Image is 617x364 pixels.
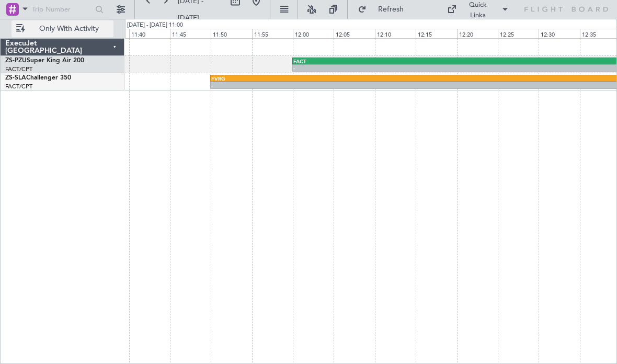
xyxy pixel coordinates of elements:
a: FACT/CPT [5,83,32,90]
div: 12:10 [375,29,416,38]
span: Refresh [369,6,413,13]
div: [DATE] - [DATE] 11:00 [127,21,183,30]
a: ZS-PZUSuper King Air 200 [5,58,84,64]
div: 12:15 [416,29,456,38]
div: 12:25 [498,29,539,38]
button: Only With Activity [12,20,113,37]
div: 11:55 [252,29,293,38]
div: 12:30 [539,29,579,38]
span: ZS-PZU [5,58,27,64]
a: ZS-SLAChallenger 350 [5,75,71,81]
span: ZS-SLA [5,75,26,81]
button: Quick Links [442,1,514,18]
a: FACT/CPT [5,65,32,73]
div: 12:00 [293,29,334,38]
div: 12:05 [334,29,374,38]
div: 11:40 [129,29,170,38]
div: 11:45 [170,29,211,38]
div: 12:20 [457,29,498,38]
span: Only With Activity [27,25,110,32]
button: Refresh [353,1,416,18]
input: Trip Number [32,2,92,17]
div: 11:50 [211,29,252,38]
